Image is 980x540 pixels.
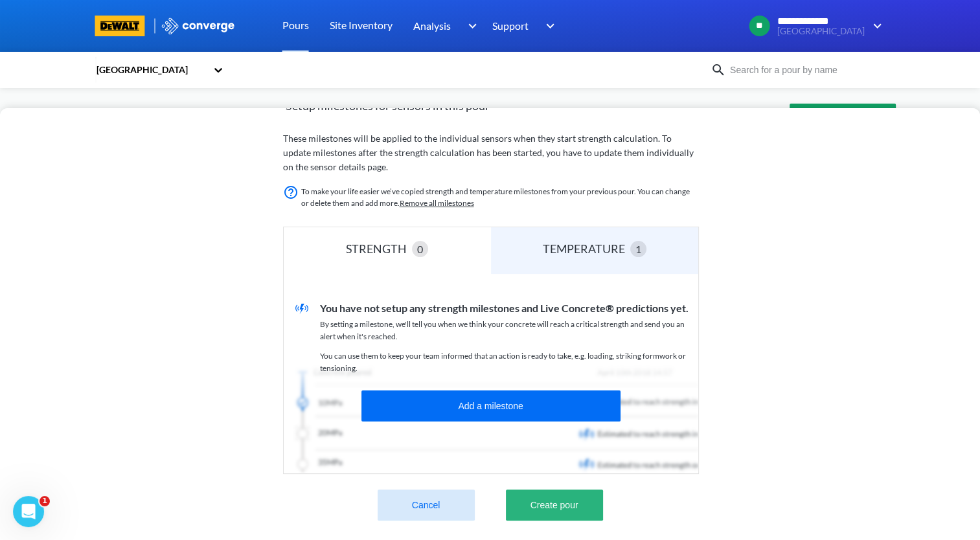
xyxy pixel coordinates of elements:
button: Cancel [378,489,475,521]
span: You have not setup any strength milestones and Live Concrete® predictions yet. [320,302,689,314]
div: TEMPERATURE [543,240,630,258]
span: 1 [40,496,50,506]
span: 1 [635,241,641,257]
a: branding logo [95,16,161,36]
p: To make your life easier we’ve copied strength and temperature milestones from your previous pour... [301,186,698,210]
p: These milestones will be applied to the individual sensors when they start strength calculation. ... [283,131,698,174]
img: downArrow.svg [460,18,481,34]
span: Support [492,17,529,34]
span: [GEOGRAPHIC_DATA] [777,27,865,36]
span: Analysis [413,17,451,34]
div: STRENGTH [346,240,412,258]
button: Create pour [506,489,603,521]
img: downArrow.svg [865,18,885,34]
div: [GEOGRAPHIC_DATA] [95,63,207,77]
img: icon-search.svg [711,62,726,78]
img: logo_ewhite.svg [161,17,236,34]
iframe: Intercom live chat [13,496,44,527]
img: branding logo [95,16,145,36]
p: By setting a milestone, we'll tell you when we think your concrete will reach a critical strength... [320,319,698,343]
p: You can use them to keep your team informed that an action is ready to take, e.g. loading, striki... [320,350,698,374]
span: 0 [417,241,423,257]
a: Remove all milestones [400,198,474,208]
input: Search for a pour by name [726,63,883,77]
button: Add a milestone [361,390,621,422]
img: downArrow.svg [538,18,558,34]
